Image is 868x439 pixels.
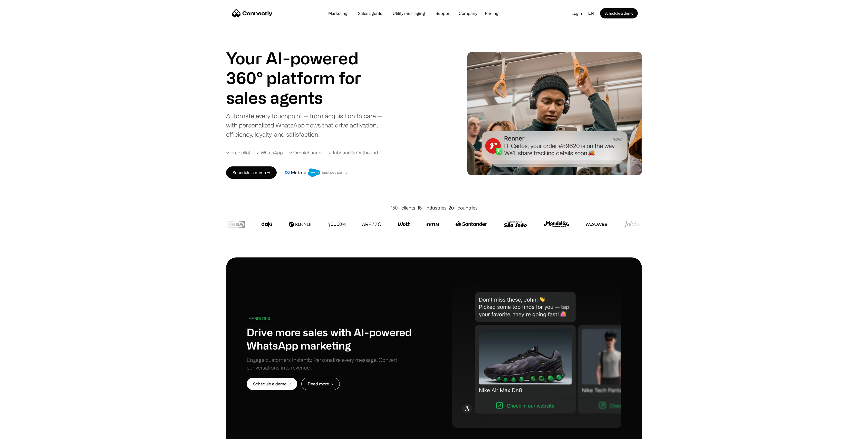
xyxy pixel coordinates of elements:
[586,9,600,17] div: en
[226,88,380,107] div: 1 of 4
[324,11,352,15] a: Marketing
[600,8,638,18] a: Schedule a demo
[285,168,349,177] img: Meta and Salesforce business partner badge.
[256,149,283,156] div: ✓ WhatsApp
[247,325,427,352] h1: Drive more sales with AI-powered WhatsApp marketing
[232,9,273,17] a: home
[226,48,380,88] h1: Your AI-powered 360° platform for
[247,378,297,390] a: Schedule a demo →
[248,316,271,320] div: MARKETING
[247,356,427,372] div: Engage customers instantly. Personalize every message. Convert conversations into revenue.
[457,10,479,17] div: Company
[459,10,477,17] div: Company
[226,88,380,107] div: carousel
[329,149,378,156] div: ✓ Inbound & Outbound
[226,149,250,156] div: ✓ Free pilot
[226,88,380,107] h1: sales agents
[301,378,340,390] a: Read more →
[389,11,429,15] a: Utility messaging
[226,166,277,179] a: Schedule a demo →
[481,11,503,15] a: Pricing
[354,11,386,15] a: Sales agents
[588,9,594,17] div: en
[10,430,31,437] ul: Language list
[431,11,455,15] a: Support
[289,149,322,156] div: ✓ Omnichannel
[226,111,388,139] div: Automate every touchpoint — from acquisition to care — with personalized WhatsApp flows that driv...
[391,204,478,211] div: 150+ clients, 15+ industries, 20+ countries
[567,9,586,17] a: Login
[5,430,31,437] aside: Language selected: English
